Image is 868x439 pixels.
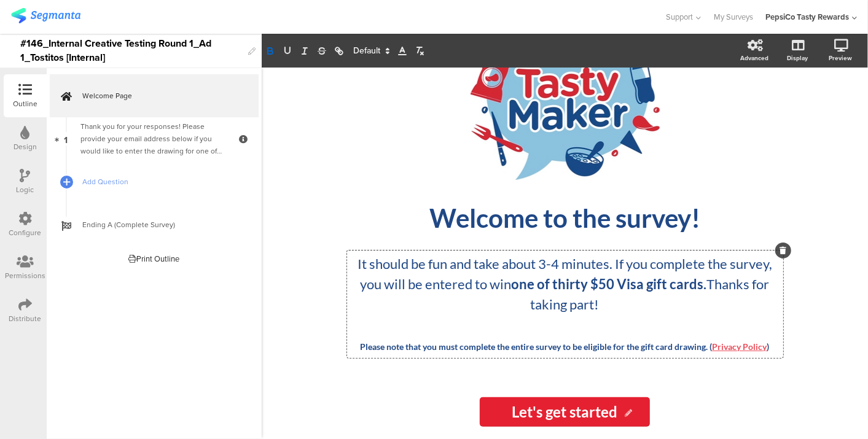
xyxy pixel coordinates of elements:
div: Distribute [9,313,42,324]
div: Logic [17,184,34,195]
div: Thank you for your responses! Please provide your email address below if you would like to enter ... [80,120,227,157]
p: It should be fun and take about 3-4 minutes. If you complete the survey, you will be entered to w... [350,254,780,314]
div: PepsiCo Tasty Rewards [765,11,849,23]
div: Design [14,141,37,152]
span: 1 [65,132,68,146]
div: Advanced [740,53,768,63]
span: Add Question [82,176,240,188]
div: #146_Internal Creative Testing Round 1_Ad 1_Tostitos [Internal] [20,34,242,68]
p: Welcome to the survey! [338,203,792,233]
div: Permissions [5,270,45,281]
strong: one of thirty $50 Visa gift cards. [512,276,707,292]
a: Welcome Page [50,74,259,117]
span: Ending A (Complete Survey) [82,219,240,231]
div: Configure [9,227,42,238]
div: Display [787,53,808,63]
a: 1 Thank you for your responses! Please provide your email address below if you would like to ente... [50,117,259,160]
div: Preview [829,53,852,63]
strong: ) [767,341,770,352]
a: Privacy Policy [713,341,767,352]
div: Print Outline [129,253,180,265]
strong: Please note that you must complete the entire survey to be eligible for the gift card drawing. ( [361,341,713,352]
div: Outline [13,98,37,109]
span: Welcome Page [82,90,240,102]
input: Start [480,397,650,427]
span: Support [667,11,694,23]
a: Ending A (Complete Survey) [50,203,259,246]
img: segmanta logo [11,8,80,23]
